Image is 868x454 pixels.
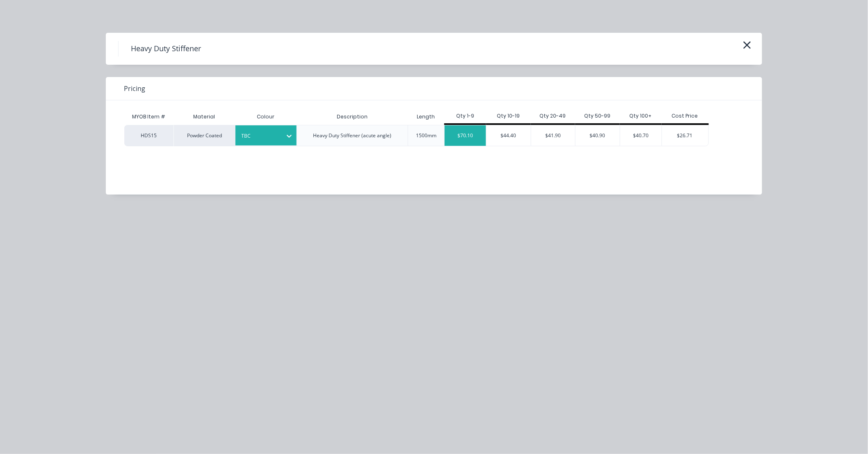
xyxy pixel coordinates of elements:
[531,112,576,120] div: Qty 20-49
[575,112,620,120] div: Qty 50-99
[124,109,174,125] div: MYOB Item #
[124,125,174,146] div: HDS15
[416,132,436,139] div: 1500mm
[662,125,708,146] div: $26.71
[531,125,576,146] div: $41.90
[330,107,374,127] div: Description
[576,125,620,146] div: $40.90
[118,41,213,57] h4: Heavy Duty Stiffener
[174,109,235,125] div: Material
[313,132,392,139] div: Heavy Duty Stiffener (acute angle)
[174,125,235,146] div: Powder Coated
[235,109,297,125] div: Colour
[124,84,145,93] span: Pricing
[444,112,486,120] div: Qty 1-9
[445,125,486,146] div: $70.10
[662,112,709,120] div: Cost Price
[620,125,662,146] div: $40.70
[487,125,531,146] div: $44.40
[411,107,442,127] div: Length
[620,112,662,120] div: Qty 100+
[486,112,531,120] div: Qty 10-19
